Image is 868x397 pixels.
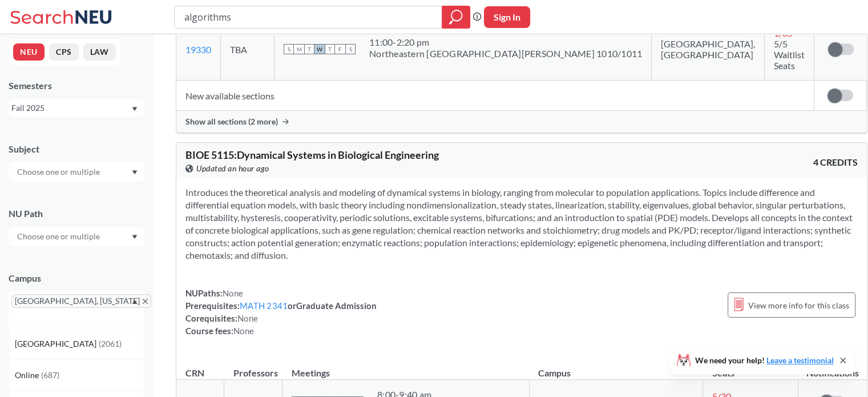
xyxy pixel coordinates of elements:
th: Professors [224,355,282,380]
div: Campus [9,272,144,284]
a: MATH 2341 [240,300,288,311]
a: 19330 [185,44,211,55]
span: [GEOGRAPHIC_DATA], [US_STATE]X to remove pill [11,294,151,308]
span: None [223,288,243,298]
span: View more info for this class [748,298,849,312]
button: Sign In [484,6,530,28]
span: [GEOGRAPHIC_DATA] [15,338,99,350]
div: Show all sections (2 more) [176,111,867,133]
span: ( 2061 ) [99,339,122,348]
button: LAW [83,43,116,61]
td: [GEOGRAPHIC_DATA], [GEOGRAPHIC_DATA] [652,18,765,81]
span: S [345,44,356,54]
svg: X to remove pill [143,299,148,304]
span: S [284,44,294,54]
span: T [325,44,335,54]
div: magnifying glass [442,6,470,29]
div: Dropdown arrow [9,162,144,182]
div: CRN [185,367,204,379]
span: 4 CREDITS [813,156,858,169]
svg: Dropdown arrow [132,107,138,111]
span: W [314,44,325,54]
div: Northeastern [GEOGRAPHIC_DATA][PERSON_NAME] 1010/1011 [369,48,642,59]
svg: magnifying glass [449,9,463,25]
div: Fall 2025 [11,102,131,114]
span: Online [15,369,41,382]
span: F [335,44,345,54]
svg: Dropdown arrow [132,235,138,239]
input: Class, professor, course number, "phrase" [183,7,434,27]
th: Campus [529,355,703,380]
input: Choose one or multiple [11,165,107,179]
div: NUPaths: Prerequisites: or Graduate Admission Corequisites: Course fees: [185,287,377,337]
span: BIOE 5115 : Dynamical Systems in Biological Engineering [185,149,439,161]
svg: Dropdown arrow [132,170,138,175]
div: Dropdown arrow [9,227,144,246]
span: 5/5 Waitlist Seats [774,38,805,71]
span: We need your help! [695,356,834,364]
th: Meetings [282,355,530,380]
div: NU Path [9,207,144,220]
td: New available sections [176,81,814,111]
div: Subject [9,143,144,155]
div: Semesters [9,79,144,92]
span: T [304,44,314,54]
input: Choose one or multiple [11,230,107,243]
span: Updated an hour ago [196,162,269,175]
div: 11:00 - 2:20 pm [369,37,642,48]
span: None [237,313,258,323]
a: Leave a testimonial [766,355,834,365]
td: TBA [221,18,274,81]
span: None [233,326,254,336]
div: [GEOGRAPHIC_DATA], [US_STATE]X to remove pillDropdown arrow[GEOGRAPHIC_DATA](2061)Online(687)No c... [9,291,144,328]
button: NEU [13,43,45,61]
svg: Dropdown arrow [132,299,138,304]
span: Show all sections (2 more) [185,117,278,127]
button: CPS [49,43,79,61]
div: Fall 2025Dropdown arrow [9,99,144,117]
span: M [294,44,304,54]
section: Introduces the theoretical analysis and modeling of dynamical systems in biology, ranging from mo... [185,186,858,262]
span: ( 687 ) [41,370,59,380]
